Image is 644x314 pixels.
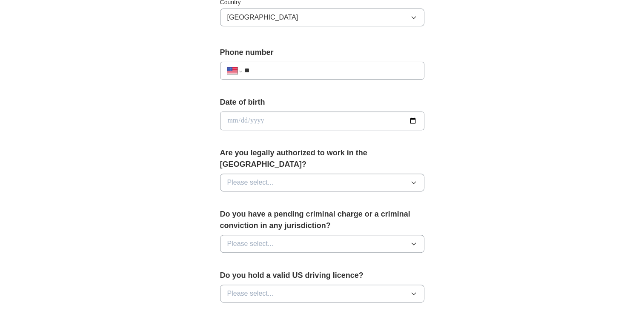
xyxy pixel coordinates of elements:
span: Please select... [227,177,274,188]
label: Phone number [220,47,424,58]
label: Do you have a pending criminal charge or a criminal conviction in any jurisdiction? [220,208,424,231]
button: Please select... [220,235,424,253]
label: Date of birth [220,97,424,108]
span: [GEOGRAPHIC_DATA] [227,12,298,23]
button: Please select... [220,174,424,191]
span: Please select... [227,239,274,249]
button: [GEOGRAPHIC_DATA] [220,9,424,26]
button: Please select... [220,285,424,303]
label: Do you hold a valid US driving licence? [220,270,424,281]
span: Please select... [227,288,274,299]
label: Are you legally authorized to work in the [GEOGRAPHIC_DATA]? [220,147,424,170]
